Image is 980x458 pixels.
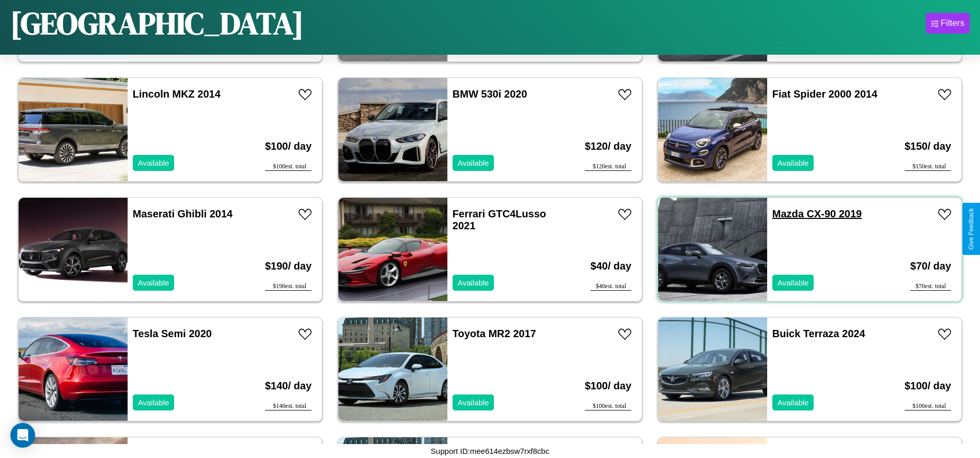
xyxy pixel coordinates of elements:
[905,163,951,171] div: $ 150 est. total
[138,276,169,290] p: Available
[772,328,865,339] a: Buick Terraza 2024
[133,208,232,219] a: Maserati Ghibli 2014
[926,13,970,34] button: Filters
[585,370,631,402] h3: $ 100 / day
[265,370,312,402] h3: $ 140 / day
[772,88,877,100] a: Fiat Spider 2000 2014
[590,282,631,291] div: $ 40 est. total
[10,2,304,44] h1: [GEOGRAPHIC_DATA]
[431,444,549,458] p: Support ID: mee614ezbsw7rxf8cbc
[265,163,312,171] div: $ 100 est. total
[265,250,312,282] h3: $ 190 / day
[265,130,312,163] h3: $ 100 / day
[585,130,631,163] h3: $ 120 / day
[910,250,951,282] h3: $ 70 / day
[968,208,975,250] div: Give Feedback
[265,402,312,410] div: $ 140 est. total
[265,282,312,291] div: $ 190 est. total
[777,276,809,290] p: Available
[910,282,951,291] div: $ 70 est. total
[453,208,546,231] a: Ferrari GTC4Lusso 2021
[138,396,169,409] p: Available
[133,88,221,100] a: Lincoln MKZ 2014
[777,156,809,170] p: Available
[941,18,965,28] div: Filters
[585,402,631,410] div: $ 100 est. total
[585,163,631,171] div: $ 120 est. total
[453,328,536,339] a: Toyota MR2 2017
[590,250,631,282] h3: $ 40 / day
[905,130,951,163] h3: $ 150 / day
[772,208,862,219] a: Mazda CX-90 2019
[453,88,527,100] a: BMW 530i 2020
[905,370,951,402] h3: $ 100 / day
[905,402,951,410] div: $ 100 est. total
[777,396,809,409] p: Available
[458,276,489,290] p: Available
[138,156,169,170] p: Available
[458,396,489,409] p: Available
[133,328,212,339] a: Tesla Semi 2020
[458,156,489,170] p: Available
[10,423,35,448] div: Open Intercom Messenger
